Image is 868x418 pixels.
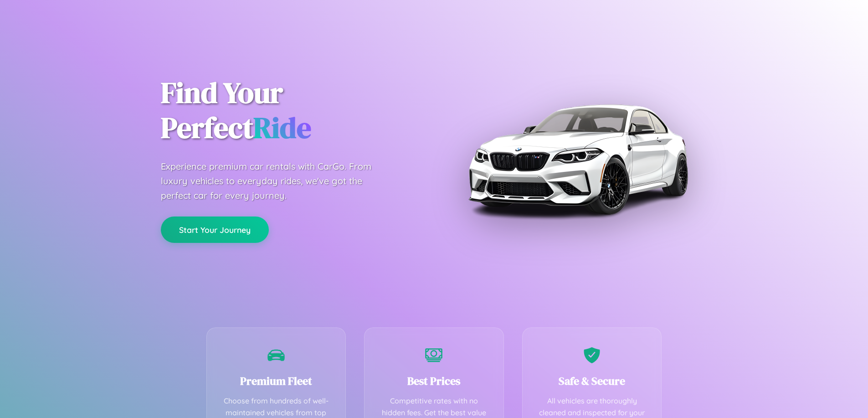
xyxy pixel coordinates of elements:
[161,76,421,146] h1: Find Your Perfect
[253,108,311,147] span: Ride
[464,45,692,273] img: Premium BMW car rental vehicle
[161,217,269,243] button: Start Your Journey
[378,373,490,388] h3: Best Prices
[161,159,389,203] p: Experience premium car rentals with CarGo. From luxury vehicles to everyday rides, we've got the ...
[221,373,332,388] h3: Premium Fleet
[536,373,648,388] h3: Safe & Secure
